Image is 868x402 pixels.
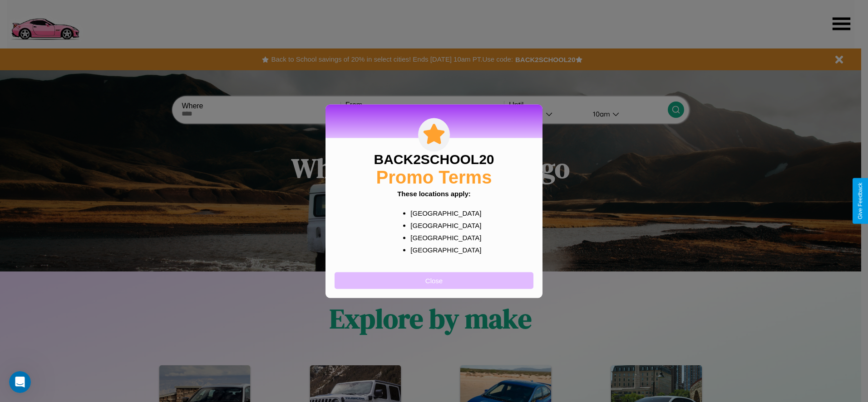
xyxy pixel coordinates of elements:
[857,183,863,219] div: Give Feedback
[410,231,475,243] p: [GEOGRAPHIC_DATA]
[410,207,475,219] p: [GEOGRAPHIC_DATA]
[335,272,533,289] button: Close
[376,167,492,187] h2: Promo Terms
[374,151,494,167] h3: BACK2SCHOOL20
[410,243,475,256] p: [GEOGRAPHIC_DATA]
[9,371,31,393] iframe: Intercom live chat
[397,189,471,197] b: These locations apply:
[410,219,475,231] p: [GEOGRAPHIC_DATA]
